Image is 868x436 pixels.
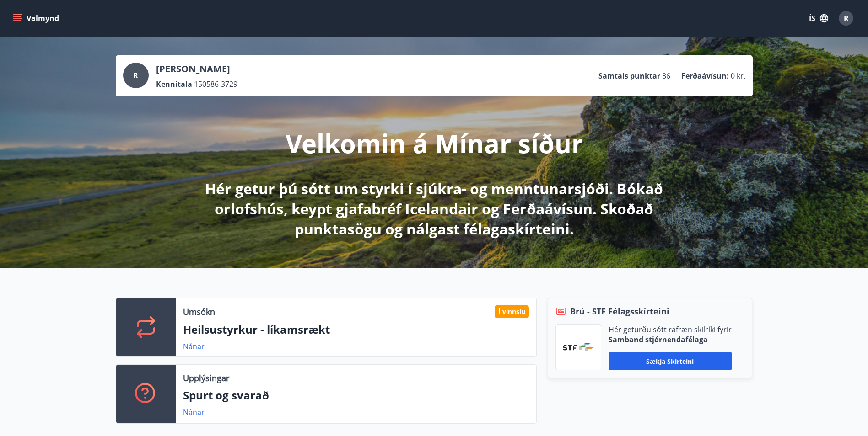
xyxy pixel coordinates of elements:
p: Hér geturðu sótt rafræn skilríki fyrir [609,324,732,335]
p: Upplýsingar [183,372,229,384]
p: Samband stjórnendafélaga [609,335,732,345]
p: Kennitala [156,79,192,89]
a: Nánar [183,407,205,417]
span: 0 kr. [731,71,745,81]
p: [PERSON_NAME] [156,63,237,75]
button: ÍS [804,10,833,27]
p: Velkomin á Mínar síður [286,126,583,160]
span: R [844,13,849,23]
img: vjCaq2fThgY3EUYqSgpjEiBg6WP39ov69hlhuPVN.png [563,343,594,351]
p: Samtals punktar [598,71,660,81]
p: Heilsustyrkur - líkamsrækt [183,322,529,337]
span: 150586-3729 [194,79,237,89]
span: 86 [662,71,670,81]
button: menu [11,10,63,27]
a: Nánar [183,341,205,351]
span: R [133,70,138,80]
p: Spurt og svarað [183,388,529,403]
p: Ferðaávísun : [681,71,729,81]
p: Umsókn [183,306,215,318]
button: Sækja skírteini [609,352,732,370]
p: Hér getur þú sótt um styrki í sjúkra- og menntunarsjóði. Bókað orlofshús, keypt gjafabréf Iceland... [193,179,676,239]
button: R [835,7,857,29]
div: Í vinnslu [495,305,529,318]
span: Brú - STF Félagsskírteini [570,305,669,317]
